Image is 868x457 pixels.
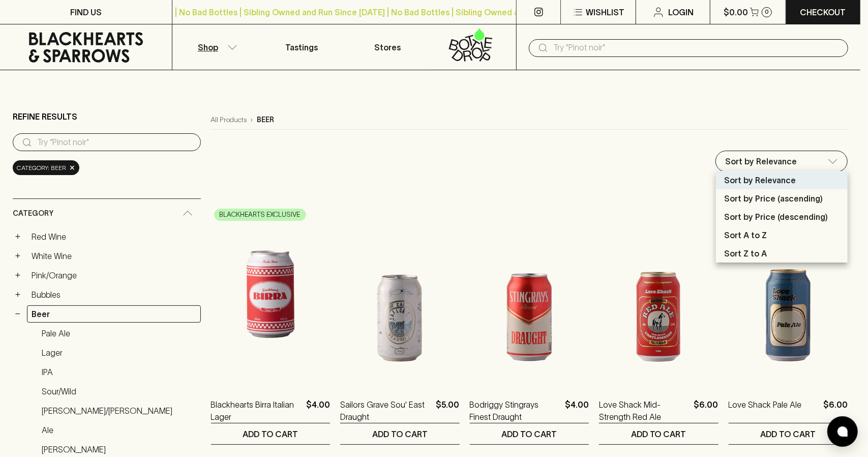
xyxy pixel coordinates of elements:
p: Sort by Relevance [724,174,796,186]
p: Sort A to Z [724,229,767,241]
p: Sort Z to A [724,247,767,260]
p: Sort by Price (descending) [724,211,828,223]
p: Sort by Price (ascending) [724,192,823,205]
img: bubble-icon [837,426,848,437]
